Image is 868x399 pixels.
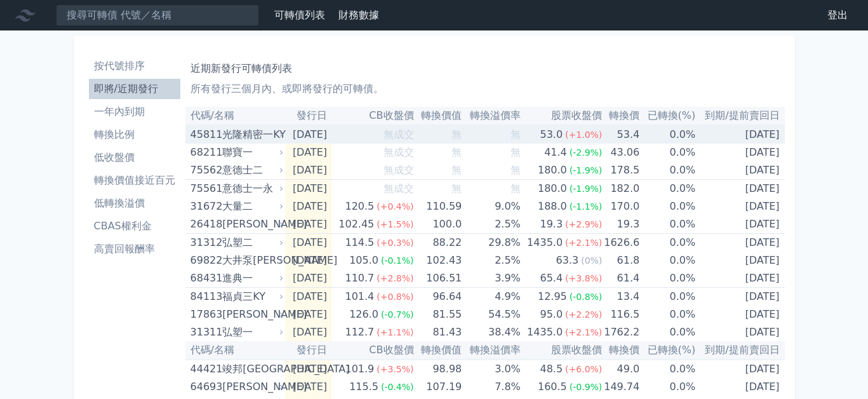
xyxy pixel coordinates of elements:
[695,198,784,215] td: [DATE]
[190,61,780,76] h1: 近期新發行可轉債列表
[383,146,413,158] span: 無成交
[222,378,281,396] div: [PERSON_NAME]
[89,79,180,99] a: 即將/近期發行
[521,341,603,360] th: 股票收盤價
[602,288,639,306] td: 13.4
[537,269,565,287] div: 65.4
[524,234,565,252] div: 1435.0
[190,180,220,198] div: 75561
[190,378,220,396] div: 64693
[462,215,521,234] td: 2.5%
[383,128,413,140] span: 無成交
[381,382,414,392] span: (-0.4%)
[535,198,570,215] div: 188.0
[565,238,602,248] span: (+2.1%)
[377,364,413,374] span: (+3.5%)
[639,144,695,161] td: 0.0%
[695,378,784,396] td: [DATE]
[570,292,603,302] span: (-0.8%)
[285,288,332,306] td: [DATE]
[462,341,521,360] th: 轉換溢價率
[537,215,565,233] div: 19.3
[89,127,180,142] li: 轉換比例
[89,147,180,168] a: 低收盤價
[285,215,332,234] td: [DATE]
[342,269,377,287] div: 110.7
[535,161,570,179] div: 180.0
[695,341,784,360] th: 到期/提前賣回日
[222,180,281,198] div: 意德士一永
[462,234,521,252] td: 29.8%
[413,288,462,306] td: 96.64
[89,81,180,97] li: 即將/近期發行
[462,288,521,306] td: 4.9%
[602,269,639,288] td: 61.4
[190,252,220,269] div: 69822
[89,173,180,188] li: 轉換價值接近百元
[285,180,332,198] td: [DATE]
[332,107,414,125] th: CB收盤價
[695,180,784,198] td: [DATE]
[462,378,521,396] td: 7.8%
[377,238,413,248] span: (+0.3%)
[336,215,377,233] div: 102.45
[413,198,462,215] td: 110.59
[222,288,281,306] div: 福貞三KY
[602,215,639,234] td: 19.3
[462,360,521,378] td: 3.0%
[570,184,603,194] span: (-1.9%)
[511,128,521,140] span: 無
[185,341,286,360] th: 代碼/名稱
[222,234,281,252] div: 弘塑二
[639,215,695,234] td: 0.0%
[639,125,695,144] td: 0.0%
[285,144,332,161] td: [DATE]
[511,146,521,158] span: 無
[554,252,582,269] div: 63.3
[695,323,784,341] td: [DATE]
[342,288,377,306] div: 101.4
[285,360,332,378] td: [DATE]
[639,306,695,323] td: 0.0%
[511,182,521,194] span: 無
[342,234,377,252] div: 114.5
[222,215,281,233] div: [PERSON_NAME]
[222,269,281,287] div: 進典一
[377,201,413,212] span: (+0.4%)
[817,5,858,25] a: 登出
[381,255,414,266] span: (-0.1%)
[639,161,695,180] td: 0.0%
[639,360,695,378] td: 0.0%
[89,196,180,211] li: 低轉換溢價
[347,252,381,269] div: 105.0
[190,198,220,215] div: 31672
[347,378,381,396] div: 115.5
[537,306,565,323] div: 95.0
[602,107,639,125] th: 轉換價
[565,219,602,229] span: (+2.9%)
[462,323,521,341] td: 38.4%
[381,309,414,320] span: (-0.7%)
[565,130,602,140] span: (+1.0%)
[451,146,462,158] span: 無
[89,216,180,236] a: CBAS權利金
[190,306,220,323] div: 17863
[462,306,521,323] td: 54.5%
[342,360,377,378] div: 101.9
[451,182,462,194] span: 無
[602,198,639,215] td: 170.0
[695,288,784,306] td: [DATE]
[377,273,413,283] span: (+2.8%)
[89,102,180,122] a: 一年內到期
[222,126,281,144] div: 光隆精密一KY
[190,288,220,306] div: 84113
[695,215,784,234] td: [DATE]
[462,107,521,125] th: 轉換溢價率
[413,341,462,360] th: 轉換價值
[377,219,413,229] span: (+1.5%)
[285,125,332,144] td: [DATE]
[89,219,180,234] li: CBAS權利金
[695,360,784,378] td: [DATE]
[285,378,332,396] td: [DATE]
[602,323,639,341] td: 1762.2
